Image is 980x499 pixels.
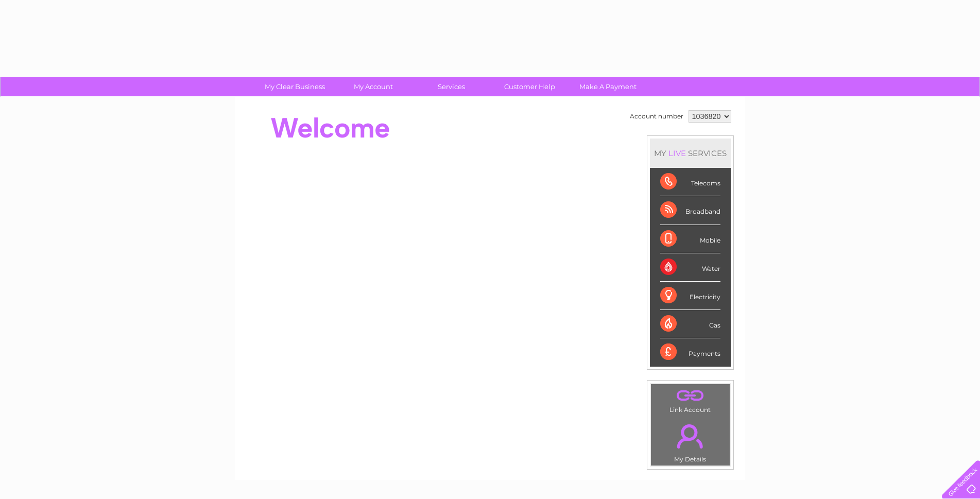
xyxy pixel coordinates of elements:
div: Broadband [660,196,720,225]
a: My Account [331,77,416,96]
div: Payments [660,338,720,366]
a: Customer Help [487,77,572,96]
a: . [654,387,727,405]
div: Electricity [660,282,720,310]
a: My Clear Business [252,77,337,96]
div: Gas [660,310,720,338]
div: Water [660,253,720,282]
div: LIVE [666,148,688,158]
a: . [654,418,727,454]
a: Make A Payment [565,77,650,96]
a: Services [409,77,494,96]
td: My Details [650,416,730,466]
div: MY SERVICES [650,139,731,168]
div: Mobile [660,225,720,253]
td: Account number [627,108,686,125]
div: Telecoms [660,168,720,196]
td: Link Account [650,384,730,416]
